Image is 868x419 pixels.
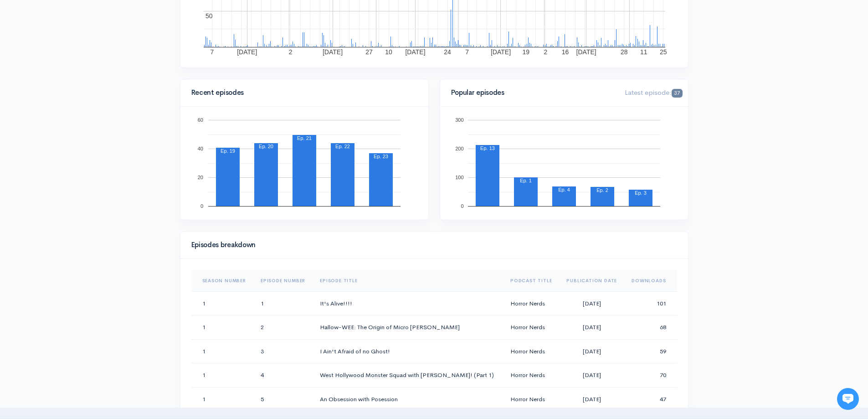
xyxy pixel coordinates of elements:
text: 11 [640,48,647,56]
td: [DATE] [559,387,624,411]
td: 5 [253,387,313,411]
td: Horror Nerds [503,316,559,340]
button: New conversation [14,121,168,139]
text: 100 [455,175,463,180]
text: Ep. 19 [221,148,235,154]
td: [DATE] [559,363,624,388]
td: I Ain't Afraid of no Ghost! [313,339,503,363]
th: Sort column [624,270,677,292]
text: 25 [660,48,667,56]
th: Sort column [191,270,253,292]
text: 7 [210,48,214,56]
th: Sort column [503,270,559,292]
td: 68 [624,316,677,340]
text: [DATE] [490,48,510,56]
text: 300 [455,117,463,123]
text: Ep. 20 [259,144,273,149]
td: 59 [624,339,677,363]
td: Hallow-WEE: The Origin of Micro [PERSON_NAME] [313,316,503,340]
td: West Hollywood Monster Squad with [PERSON_NAME]! (Part 1) [313,363,503,388]
td: 1 [253,291,313,316]
th: Sort column [559,270,624,292]
td: 47 [624,387,677,411]
td: 3 [253,339,313,363]
text: 200 [455,146,463,151]
td: It's Alive!!!! [313,291,503,316]
td: 2 [253,316,313,340]
td: [DATE] [559,316,624,340]
text: Ep. 2 [596,187,608,193]
text: 2 [288,48,292,56]
th: Sort column [253,270,313,292]
td: 1 [191,387,253,411]
td: 1 [191,363,253,388]
td: Horror Nerds [503,363,559,388]
text: Ep. 3 [635,190,647,196]
text: 16 [561,48,569,56]
text: 40 [197,146,203,151]
text: 24 [444,48,451,56]
h1: Hi 👋 [14,44,169,59]
td: 1 [191,291,253,316]
text: 19 [522,48,529,56]
th: Sort column [313,270,503,292]
text: Ep. 23 [374,154,388,159]
text: [DATE] [576,48,596,56]
h4: Recent episodes [191,89,412,97]
td: 1 [191,316,253,340]
text: 10 [385,48,392,56]
iframe: gist-messenger-bubble-iframe [837,388,859,410]
text: 20 [197,175,203,180]
text: 27 [365,48,373,56]
text: [DATE] [237,48,257,56]
td: Horror Nerds [503,291,559,316]
h4: Popular episodes [451,89,614,97]
p: Find an answer quickly [12,156,170,167]
td: 4 [253,363,313,388]
svg: A chart. [191,118,417,209]
svg: A chart. [451,118,677,209]
td: An Obsession with Posession [313,387,503,411]
text: 0 [461,203,463,209]
h4: Episodes breakdown [191,241,672,249]
text: Ep. 13 [480,145,495,151]
text: 0 [200,203,203,209]
text: Ep. 22 [335,144,350,149]
td: [DATE] [559,291,624,316]
td: Horror Nerds [503,339,559,363]
span: New conversation [59,126,109,134]
text: 60 [197,117,203,123]
text: 50 [205,12,213,20]
text: 7 [465,48,469,56]
text: Ep. 1 [520,178,532,183]
td: 70 [624,363,677,388]
text: Ep. 4 [558,187,570,192]
td: [DATE] [559,339,624,363]
td: 1 [191,339,253,363]
td: Horror Nerds [503,387,559,411]
text: Ep. 21 [297,135,312,141]
text: 2 [544,48,547,56]
h2: Just let us know if you need anything and we'll be happy to help! 🙂 [14,61,169,104]
text: 28 [620,48,627,56]
td: 101 [624,291,677,316]
input: Search articles [26,171,163,190]
text: [DATE] [322,48,342,56]
text: [DATE] [405,48,425,56]
span: Latest episode: [625,88,682,97]
span: 37 [672,89,682,98]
